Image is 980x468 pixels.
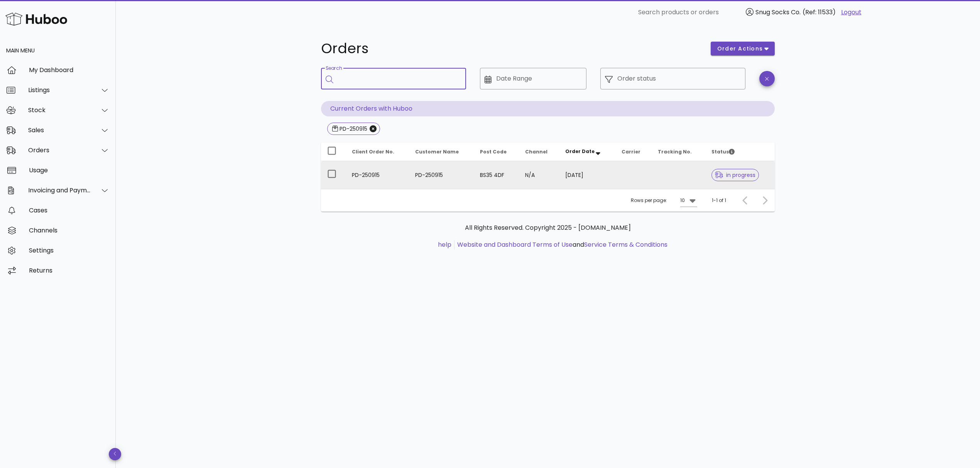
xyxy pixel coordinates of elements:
div: Listings [28,86,91,94]
span: order actions [717,45,763,53]
a: Logout [841,8,862,17]
div: 10 [680,197,685,204]
th: Channel [519,143,559,161]
label: Search [326,66,342,71]
p: All Rights Reserved. Copyright 2025 - [DOMAIN_NAME] [327,223,769,232]
a: Service Terms & Conditions [584,240,667,249]
span: (Ref: 11533) [803,8,836,17]
p: Current Orders with Huboo [321,101,775,116]
button: order actions [711,42,775,56]
td: PD-250915 [409,161,474,189]
td: PD-250915 [346,161,409,189]
div: PD-250915 [338,125,367,133]
img: Huboo Logo [5,11,67,27]
td: [DATE] [559,161,615,189]
span: Status [711,148,735,155]
button: Close [370,125,377,132]
a: Website and Dashboard Terms of Use [457,240,573,249]
th: Post Code [474,143,519,161]
h1: Orders [321,42,701,56]
th: Client Order No. [346,143,409,161]
span: Customer Name [415,148,459,155]
div: Rows per page: [631,189,697,212]
th: Tracking No. [652,143,705,161]
li: and [455,240,667,249]
div: 10Rows per page: [680,194,697,207]
td: BS35 4DF [474,161,519,189]
div: Invoicing and Payments [28,187,91,194]
div: Channels [29,227,110,234]
div: 1-1 of 1 [712,197,726,204]
div: Usage [29,167,110,174]
span: Carrier [622,148,640,155]
a: help [438,240,451,249]
div: Returns [29,267,110,274]
div: Sales [28,126,91,134]
span: Post Code [480,148,507,155]
span: Channel [525,148,547,155]
span: Client Order No. [352,148,394,155]
div: Orders [28,146,91,154]
th: Customer Name [409,143,474,161]
div: My Dashboard [29,66,110,74]
th: Carrier [615,143,652,161]
td: N/A [519,161,559,189]
span: Order Date [565,148,595,155]
span: Tracking No. [658,148,692,155]
div: Stock [28,106,91,114]
span: in progress [715,172,756,178]
div: Cases [29,207,110,214]
th: Status [705,143,775,161]
div: Settings [29,247,110,254]
th: Order Date: Sorted descending. Activate to remove sorting. [559,143,615,161]
span: Snug Socks Co. [755,8,801,17]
